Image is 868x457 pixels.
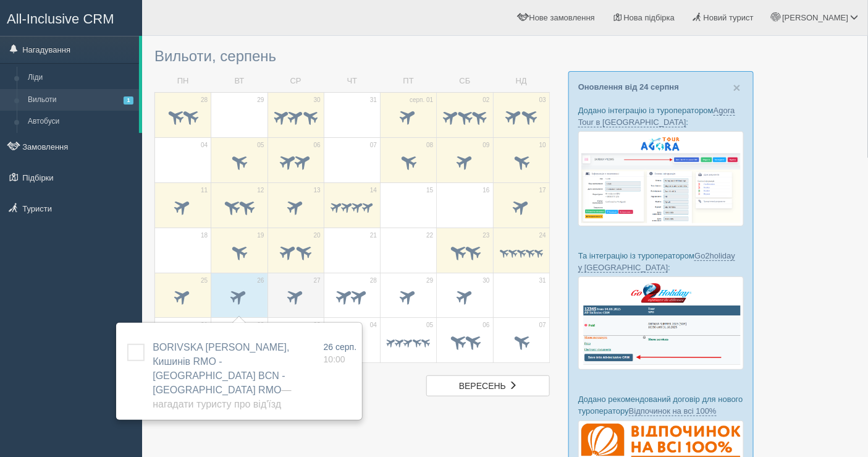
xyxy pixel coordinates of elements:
[529,13,595,22] span: Нове замовлення
[257,321,264,330] span: 02
[314,321,321,330] span: 03
[324,354,345,364] span: 10:00
[7,11,114,27] span: All-Inclusive CRM
[370,141,377,150] span: 07
[314,231,321,240] span: 20
[154,48,550,64] h3: Вильоти, серпень
[22,111,139,133] a: Автобуси
[211,70,268,92] td: ВТ
[426,231,433,240] span: 22
[493,70,549,92] td: НД
[257,186,264,195] span: 12
[257,231,264,240] span: 19
[578,250,744,273] p: Та інтеграцію із туроператором :
[782,13,848,22] span: [PERSON_NAME]
[155,70,211,92] td: ПН
[426,141,433,150] span: 08
[624,13,675,22] span: Нова підбірка
[426,276,433,285] span: 29
[257,96,264,105] span: 29
[314,276,321,285] span: 27
[539,186,546,195] span: 17
[22,67,139,89] a: Ліди
[201,141,208,150] span: 04
[539,141,546,150] span: 10
[437,70,493,92] td: СБ
[22,89,139,111] a: Вильоти1
[426,375,550,396] a: вересень
[539,276,546,285] span: 31
[324,342,357,352] span: 26 серп.
[578,106,735,127] a: Agora Tour в [GEOGRAPHIC_DATA]
[483,186,490,195] span: 16
[201,96,208,105] span: 28
[578,251,735,273] a: Go2holiday у [GEOGRAPHIC_DATA]
[324,341,357,365] a: 26 серп. 10:00
[704,13,754,22] span: Новий турист
[268,70,324,92] td: СР
[459,381,506,391] span: вересень
[257,141,264,150] span: 05
[257,276,264,285] span: 26
[201,231,208,240] span: 18
[370,186,377,195] span: 14
[314,141,321,150] span: 06
[629,406,717,416] a: Відпочинок на всі 100%
[539,321,546,330] span: 07
[370,276,377,285] span: 28
[483,141,490,150] span: 09
[153,342,291,409] span: BORIVSKA [PERSON_NAME], Кишинів RMO - [GEOGRAPHIC_DATA] BCN - [GEOGRAPHIC_DATA] RMO
[483,276,490,285] span: 30
[410,96,433,105] span: серп. 01
[153,385,291,409] span: — Нагадати туристу про від'їзд
[381,70,437,92] td: ПТ
[153,342,291,409] a: BORIVSKA [PERSON_NAME], Кишинів RMO - [GEOGRAPHIC_DATA] BCN - [GEOGRAPHIC_DATA] RMO— Нагадати тур...
[578,276,744,370] img: go2holiday-bookings-crm-for-travel-agency.png
[201,186,208,195] span: 11
[187,321,208,330] span: вер. 01
[314,96,321,105] span: 30
[201,276,208,285] span: 25
[483,321,490,330] span: 06
[483,231,490,240] span: 23
[426,321,433,330] span: 05
[578,82,679,92] a: Оновлення від 24 серпня
[578,131,744,226] img: agora-tour-%D0%B7%D0%B0%D1%8F%D0%B2%D0%BA%D0%B8-%D1%81%D1%80%D0%BC-%D0%B4%D0%BB%D1%8F-%D1%82%D1%8...
[539,231,546,240] span: 24
[578,393,744,417] p: Додано рекомендований договір для нового туроператору
[1,1,141,35] a: All-Inclusive CRM
[370,231,377,240] span: 21
[539,96,546,105] span: 03
[733,80,741,95] span: ×
[426,186,433,195] span: 15
[733,81,741,94] button: Close
[483,96,490,105] span: 02
[578,105,744,128] p: Додано інтеграцію із туроператором :
[370,321,377,330] span: 04
[124,96,133,105] span: 1
[324,70,380,92] td: ЧТ
[314,186,321,195] span: 13
[370,96,377,105] span: 31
